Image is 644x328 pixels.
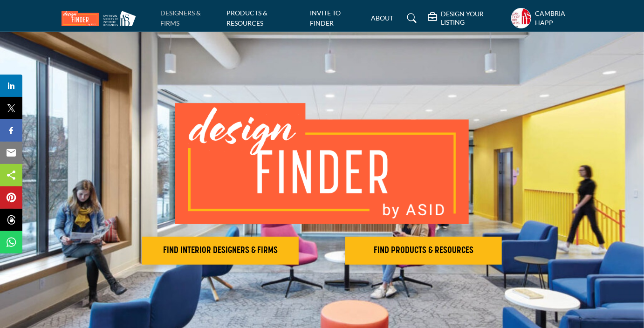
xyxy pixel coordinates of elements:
a: Search [398,11,423,26]
a: DESIGNERS & FIRMS [160,9,201,27]
img: Site Logo [62,11,141,26]
a: ABOUT [371,14,393,22]
h5: DESIGN YOUR LISTING [441,10,507,27]
a: INVITE TO FINDER [310,9,341,27]
button: Show hide supplier dropdown [511,8,531,28]
a: PRODUCTS & RESOURCES [226,9,267,27]
img: image [175,103,469,224]
h2: FIND PRODUCTS & RESOURCES [348,245,499,256]
div: DESIGN YOUR LISTING [428,10,507,27]
button: FIND INTERIOR DESIGNERS & FIRMS [142,237,299,265]
h5: Cambria Happ [535,9,583,27]
h2: FIND INTERIOR DESIGNERS & FIRMS [145,245,296,256]
button: FIND PRODUCTS & RESOURCES [345,237,502,265]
